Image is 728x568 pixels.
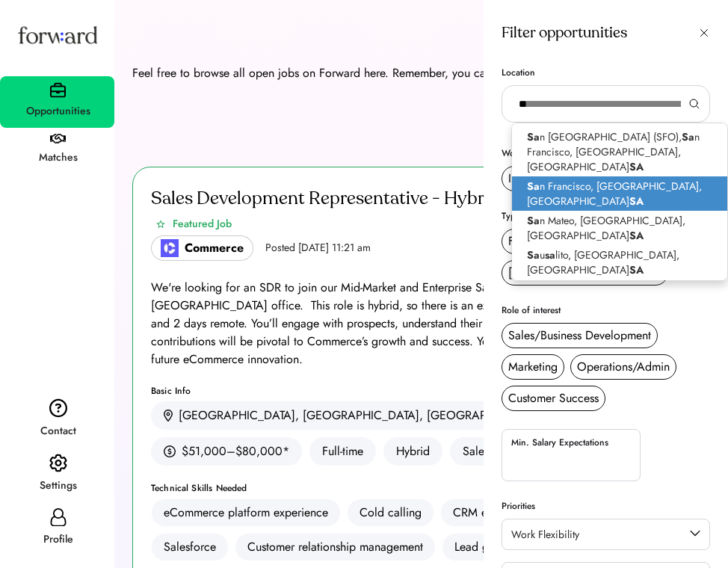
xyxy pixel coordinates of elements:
div: Filter opportunities [502,22,627,44]
img: location.svg [164,410,173,422]
img: money.svg [164,445,176,458]
div: Customer Success [508,389,599,407]
strong: Sa [682,129,694,144]
div: Work Style [502,146,544,160]
div: [DEMOGRAPHIC_DATA] work [508,264,661,282]
div: CRM experience [453,504,536,522]
div: Hybrid [383,437,442,466]
img: contact.svg [49,398,67,418]
div: Min. Salary Expectations [511,436,608,449]
div: $51,000–$80,000 [182,442,283,460]
div: Technical Skills Needed [151,484,691,493]
div: Operations/Admin [577,358,670,376]
p: n Mateo, [GEOGRAPHIC_DATA], [GEOGRAPHIC_DATA] [512,211,727,245]
strong: Sa [527,213,540,228]
div: [GEOGRAPHIC_DATA], [GEOGRAPHIC_DATA], [GEOGRAPHIC_DATA] [179,407,543,425]
img: Forward logo [15,12,100,58]
strong: SA [629,159,644,174]
p: n [GEOGRAPHIC_DATA] (SFO), n Francisco, [GEOGRAPHIC_DATA], [GEOGRAPHIC_DATA] [512,127,727,176]
div: Type of work [502,209,554,223]
div: Sales/Business Development [450,437,618,466]
p: n Francisco, [GEOGRAPHIC_DATA], [GEOGRAPHIC_DATA] [512,176,727,211]
strong: SA [629,194,644,209]
img: handshake.svg [50,134,66,144]
strong: SA [629,262,644,277]
div: Lead generation [454,538,535,556]
img: briefcase.svg [50,82,66,98]
div: Location [502,66,535,79]
div: Salesforce [164,538,216,556]
p: n [PERSON_NAME], [GEOGRAPHIC_DATA], [GEOGRAPHIC_DATA] [512,280,727,329]
strong: Sa [527,247,540,262]
strong: SA [629,228,644,243]
div: Full-time [309,437,376,466]
div: We're looking for an SDR to join our Mid-Market and Enterprise Sales team for our [GEOGRAPHIC_DAT... [151,279,691,368]
div: Cold calling [360,504,422,522]
img: caret-up.svg [690,529,700,538]
div: eCommerce platform experience [164,504,328,522]
div: In-person [508,170,553,188]
img: settings.svg [49,454,67,473]
div: Contact [1,422,114,440]
strong: Sa [527,129,540,144]
div: Role of interest [502,303,561,317]
div: Profile [1,531,114,549]
div: Basic Info [151,386,691,395]
div: Opportunities [1,102,114,120]
div: Sales Development Representative - Hybrid [151,187,499,211]
div: Priorities [502,499,535,513]
div: Customer relationship management [247,538,423,556]
div: Feel free to browse all open jobs on Forward here. Remember, you can only like 5 jobs per week! [132,64,626,82]
strong: sa [545,247,555,262]
img: poweredbycommerce_logo.jpeg [161,239,179,257]
div: Marketing [508,358,558,376]
div: Commerce [185,239,244,257]
p: u lito, [GEOGRAPHIC_DATA], [GEOGRAPHIC_DATA] [512,245,727,280]
div: Posted [DATE] 11:21 am [265,241,371,256]
div: Settings [1,477,114,495]
div: Sales/Business Development [508,327,651,345]
div: Work Flexibility [511,529,579,540]
div: Full-time [508,232,549,250]
div: Featured Job [173,216,232,232]
strong: Sa [527,179,540,194]
div: Matches [1,149,114,167]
